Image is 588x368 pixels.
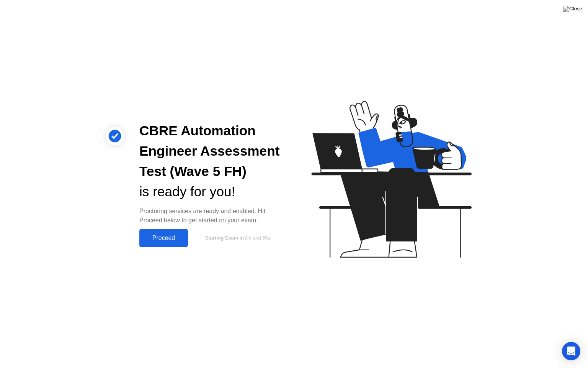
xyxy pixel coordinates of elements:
[142,235,186,242] div: Proceed
[139,121,282,181] div: CBRE Automation Engineer Assessment Test (Wave 5 FH)
[139,182,282,202] div: is ready for you!
[139,229,188,247] button: Proceed
[245,235,270,241] span: 9m and 59s
[563,6,582,12] img: Close
[562,342,580,360] div: Open Intercom Messenger
[192,231,282,245] button: Starting Exam in9m and 59s
[139,207,282,225] div: Proctoring services are ready and enabled. Hit Proceed below to get started on your exam.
